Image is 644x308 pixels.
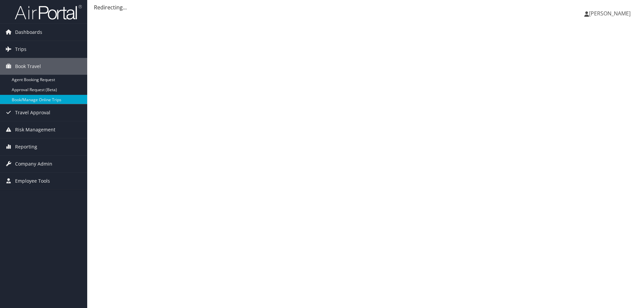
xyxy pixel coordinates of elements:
[15,41,26,58] span: Trips
[15,121,55,138] span: Risk Management
[94,3,637,11] div: Redirecting...
[15,156,52,172] span: Company Admin
[15,173,50,189] span: Employee Tools
[15,104,50,121] span: Travel Approval
[15,58,41,75] span: Book Travel
[15,138,37,155] span: Reporting
[15,4,82,20] img: airportal-logo.png
[589,10,631,17] span: [PERSON_NAME]
[584,3,637,23] a: [PERSON_NAME]
[15,24,42,41] span: Dashboards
